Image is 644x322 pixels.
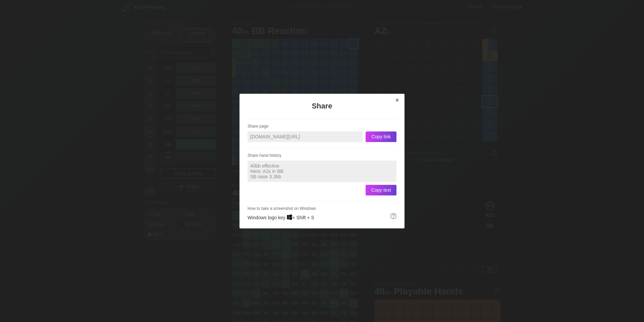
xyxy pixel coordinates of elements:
[248,153,396,158] div: Share hand history
[248,131,363,142] div: [DOMAIN_NAME][URL]
[366,185,396,195] div: Copy text
[287,214,292,220] img: windows.9cbe39cc.svg
[248,124,396,129] div: Share page
[248,160,396,182] div: 40bb effective Hero: A2s in BB SB raise 3.3bb
[366,131,396,142] div: Copy link
[272,102,372,110] h3: Share
[392,96,402,104] div: ×
[248,206,396,211] div: How to take a screenshot on Windows
[390,213,397,220] img: help.32db89a4.svg
[248,119,396,220] div: Windows logo key + Shift + S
